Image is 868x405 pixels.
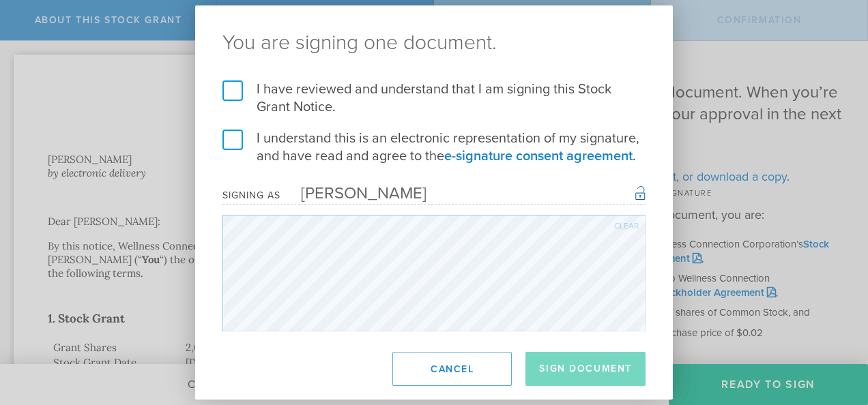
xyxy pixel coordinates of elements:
label: I have reviewed and understand that I am signing this Stock Grant Notice. [222,80,646,116]
div: [PERSON_NAME] [280,183,426,203]
div: Signing as [222,190,280,201]
button: Sign Document [525,352,646,386]
button: Cancel [392,352,512,386]
a: e-signature consent agreement [444,148,633,164]
ng-pluralize: You are signing one document. [222,33,646,53]
label: I understand this is an electronic representation of my signature, and have read and agree to the . [222,130,646,165]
